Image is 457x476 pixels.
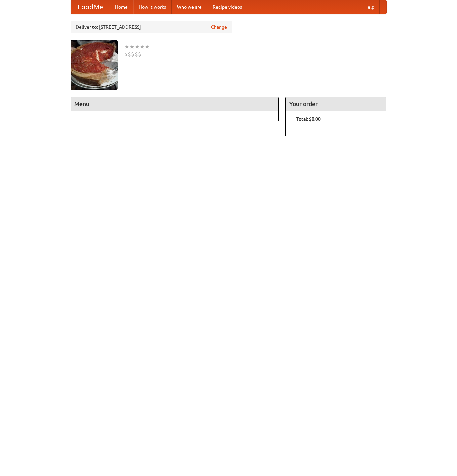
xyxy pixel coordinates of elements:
h4: Your order [286,97,386,111]
a: Who we are [172,0,207,14]
li: ★ [124,43,129,50]
li: ★ [129,43,135,50]
div: Deliver to: [STREET_ADDRESS] [71,21,232,33]
a: Help [359,0,380,14]
li: ★ [140,43,145,50]
a: FoodMe [71,0,110,14]
a: Home [110,0,133,14]
li: ★ [135,43,140,50]
li: ★ [145,43,150,50]
a: Recipe videos [207,0,247,14]
li: $ [128,50,131,58]
a: How it works [133,0,172,14]
h4: Menu [71,97,279,111]
img: angular.jpg [71,40,118,90]
li: $ [135,50,138,58]
b: Total: $0.00 [296,116,321,122]
li: $ [131,50,135,58]
li: $ [124,50,128,58]
a: Change [211,24,227,30]
li: $ [138,50,141,58]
